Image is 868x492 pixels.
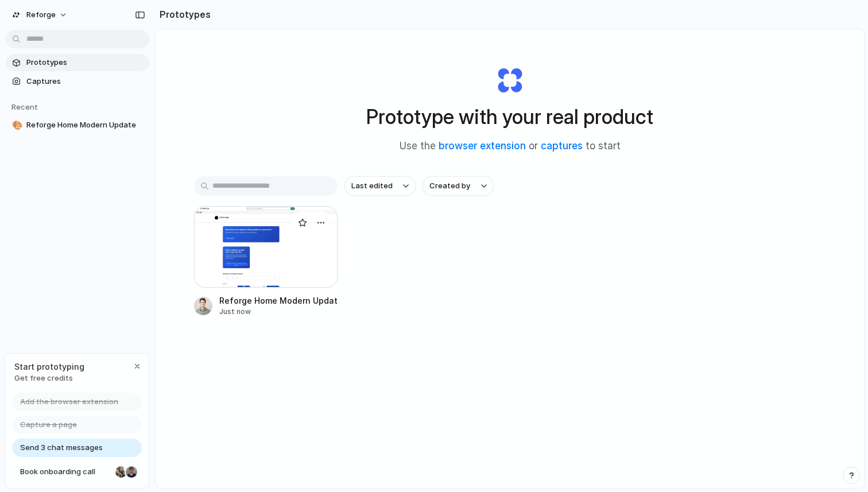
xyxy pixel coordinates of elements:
[26,76,145,87] span: Captures
[125,465,138,479] div: Christian Iacullo
[10,119,22,131] button: 🎨
[20,466,111,478] span: Book onboarding call
[219,307,338,317] div: Just now
[6,117,149,134] a: 🎨Reforge Home Modern Update
[6,54,149,71] a: Prototypes
[14,361,84,373] span: Start prototyping
[400,139,621,154] span: Use the or to start
[194,206,338,317] a: Reforge Home Modern UpdateReforge Home Modern UpdateJust now
[20,396,118,408] span: Add the browser extension
[20,419,77,431] span: Capture a page
[20,442,103,454] span: Send 3 chat messages
[351,180,393,192] span: Last edited
[6,6,73,24] button: Reforge
[344,176,416,196] button: Last edited
[366,102,653,132] h1: Prototype with your real product
[12,463,142,481] a: Book onboarding call
[423,176,494,196] button: Created by
[429,180,470,192] span: Created by
[26,119,145,131] span: Reforge Home Modern Update
[26,57,145,68] span: Prototypes
[26,9,56,21] span: Reforge
[12,119,20,132] div: 🎨
[439,140,526,152] a: browser extension
[6,73,149,90] a: Captures
[541,140,583,152] a: captures
[114,465,128,479] div: Nicole Kubica
[219,295,338,307] div: Reforge Home Modern Update
[14,373,84,384] span: Get free credits
[155,7,211,21] h2: Prototypes
[11,102,38,111] span: Recent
